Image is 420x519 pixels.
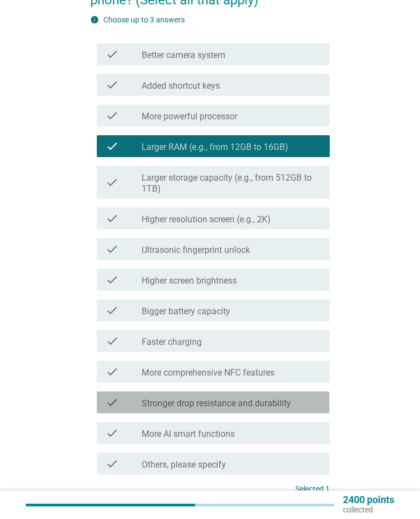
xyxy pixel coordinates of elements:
[343,495,394,505] p: 2400 points
[142,275,237,286] label: Higher screen brightness
[106,457,119,470] i: check
[106,365,119,378] i: check
[142,306,230,317] label: Bigger battery capacity
[142,214,271,225] label: Higher resolution screen (e.g., 2K)
[343,505,394,515] p: collected
[106,48,119,61] i: check
[106,335,119,348] i: check
[295,483,330,495] p: Selected 1
[142,398,291,409] label: Stronger drop resistance and durability
[106,426,119,440] i: check
[90,15,99,24] i: info
[142,459,226,470] label: Others, please specify
[142,50,225,61] label: Better camera system
[142,172,321,194] label: Larger storage capacity (e.g., from 512GB to 1TB)
[106,212,119,225] i: check
[142,367,275,378] label: More comprehensive NFC features
[106,109,119,122] i: check
[142,142,288,153] label: Larger RAM (e.g., from 12GB to 16GB)
[103,15,185,24] label: Choose up to 3 answers
[106,140,119,153] i: check
[142,337,202,348] label: Faster charging
[106,78,119,91] i: check
[142,429,235,440] label: More AI smart functions
[106,304,119,317] i: check
[142,80,220,91] label: Added shortcut keys
[142,245,250,256] label: Ultrasonic fingerprint unlock
[106,170,119,194] i: check
[106,396,119,409] i: check
[106,243,119,256] i: check
[106,273,119,286] i: check
[142,111,237,122] label: More powerful processor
